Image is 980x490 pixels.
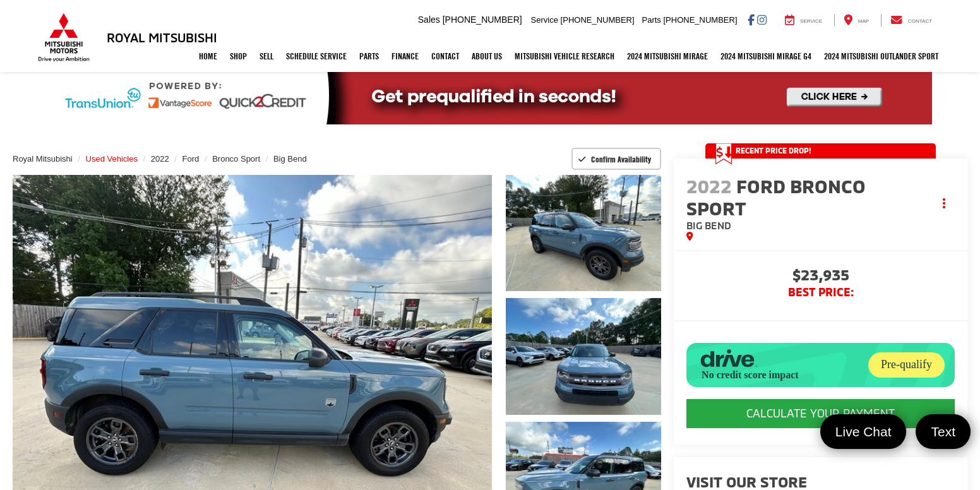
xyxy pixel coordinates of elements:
[182,154,200,164] a: Ford
[385,40,425,72] a: Finance
[13,154,73,164] a: Royal Mitsubishi
[35,13,92,62] img: Mitsubishi
[858,18,869,24] span: Map
[686,219,731,231] span: Big Bend
[425,40,465,72] a: Contact
[107,30,217,44] h3: Royal Mitsubishi
[506,175,661,292] a: Expand Photo 1
[757,15,767,25] a: Instagram: Click to visit our Instagram page
[924,423,962,440] span: Text
[86,154,138,164] a: Used Vehicles
[748,15,755,25] a: Facebook: Click to visit our Facebook page
[506,298,661,415] a: Expand Photo 2
[353,40,385,72] a: Parts: Opens in a new tab
[443,15,522,25] span: [PHONE_NUMBER]
[280,40,353,72] a: Schedule Service: Opens in a new tab
[508,40,621,72] a: Mitsubishi Vehicle Research
[642,15,660,25] span: Parts
[686,286,955,299] span: BEST PRICE:
[212,154,260,164] a: Bronco Sport
[942,198,945,208] span: dropdown dots
[686,174,732,197] span: 2022
[273,154,307,164] a: Big Bend
[715,143,732,165] span: Get Price Drop Alert
[916,414,971,449] a: Text
[775,14,832,27] a: Service
[736,145,811,156] span: Recent Price Drop!
[663,15,737,25] span: [PHONE_NUMBER]
[686,399,955,428] : CALCULATE YOUR PAYMENT
[465,40,508,72] a: About Us
[193,40,224,72] a: Home
[686,174,866,219] span: Ford Bronco Sport
[820,414,907,449] a: Live Chat
[504,297,662,416] img: 2022 Ford Bronco Sport Big Bend
[253,40,280,72] a: Sell
[800,18,822,24] span: Service
[818,40,945,72] a: 2024 Mitsubishi Outlander SPORT
[705,143,936,158] a: Get Price Drop Alert Recent Price Drop!
[531,15,558,25] span: Service
[908,18,932,24] span: Contact
[881,14,941,27] a: Contact
[224,40,253,72] a: Shop
[829,423,898,440] span: Live Chat
[504,173,662,292] img: 2022 Ford Bronco Sport Big Bend
[561,15,635,25] span: [PHONE_NUMBER]
[621,40,714,72] a: 2024 Mitsubishi Mirage
[933,192,955,214] button: Actions
[714,40,818,72] a: 2024 Mitsubishi Mirage G4
[48,69,932,124] img: Quick2Credit
[418,15,440,25] span: Sales
[571,148,662,170] button: Confirm Availability
[591,154,651,164] span: Confirm Availability
[151,154,169,164] a: 2022
[686,267,955,286] span: $23,935
[834,14,878,27] a: Map
[686,474,955,490] h2: Visit our Store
